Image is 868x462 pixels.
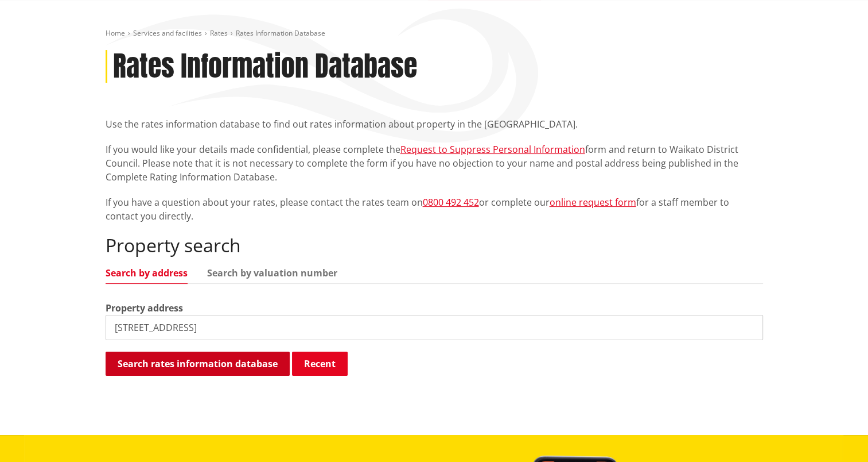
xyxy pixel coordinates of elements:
[106,143,763,184] p: If you would like your details made confidential, please complete the form and return to Waikato ...
[106,28,125,38] a: Home
[400,143,585,156] a: Request to Suppress Personal Information
[106,301,183,315] label: Property address
[207,268,337,278] a: Search by valuation number
[106,268,188,278] a: Search by address
[423,196,479,209] a: 0800 492 452
[106,352,290,376] button: Search rates information database
[292,352,348,376] button: Recent
[106,234,763,256] h2: Property search
[106,315,763,340] input: e.g. Duke Street NGARUAWAHIA
[113,50,417,83] h1: Rates Information Database
[815,414,857,455] iframe: Messenger Launcher
[550,196,636,209] a: online request form
[236,28,325,38] span: Rates Information Database
[106,117,763,131] p: Use the rates information database to find out rates information about property in the [GEOGRAPHI...
[106,29,763,38] nav: breadcrumb
[106,195,763,223] p: If you have a question about your rates, please contact the rates team on or complete our for a s...
[133,28,202,38] a: Services and facilities
[210,28,228,38] a: Rates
